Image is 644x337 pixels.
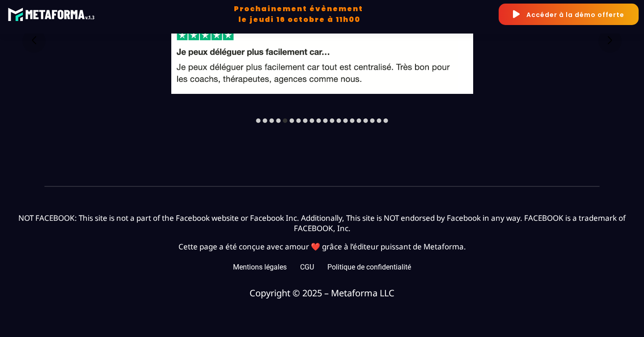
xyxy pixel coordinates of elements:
[8,5,98,24] img: 8fa9e2e868b1947d56ac74b6bb2c0e33_logo-meta-v1-2.fcd3b35b.svg
[22,29,46,53] button: Diapositive précédente
[233,263,287,271] div: Mentions légales
[13,211,631,236] text: NOT FACEBOOK: This site is not a part of the Facebook website or Facebook Inc. Additionally, This...
[13,285,631,301] text: Copyright © 2025 – Metaforma LLC
[100,4,499,25] h2: Prochainement évènement le jeudi 16 octobre à 11h00
[300,263,314,271] div: CGU
[327,263,411,271] div: Politique de confidentialité
[598,29,622,53] button: Diapositive suivante
[499,4,639,25] button: Accéder à la démo offerte
[13,239,631,254] text: Cette page a été conçue avec amour ❤️ grâce à l’éditeur puissant de Metaforma.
